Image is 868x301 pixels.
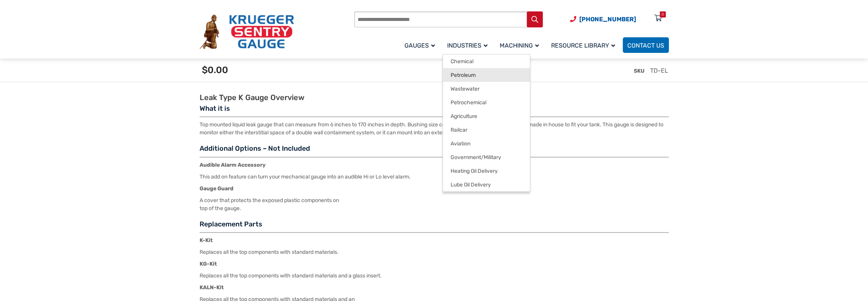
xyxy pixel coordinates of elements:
[451,168,498,175] span: Heating Oil Delivery
[200,284,224,291] strong: KALN-Kit
[623,37,669,53] a: Contact Us
[570,14,636,24] a: Phone Number (920) 434-8860
[200,144,669,157] h3: Additional Options – Not Included
[200,272,669,280] p: Replaces all the top components with standard materials and a glass insert.
[443,96,530,109] a: Petrochemical
[451,140,470,147] span: Aviation
[650,67,668,74] span: TD-EL
[200,220,669,233] h3: Replacement Parts
[451,113,477,120] span: Agriculture
[634,68,644,74] span: SKU
[451,182,491,188] span: Lube Oil Delivery
[551,42,615,49] span: Resource Library
[200,121,669,137] p: Top mounted liquid leak gauge that can measure from 6 inches to 170 inches in depth. Bushing size...
[200,93,669,102] h2: Leak Type K Gauge Overview
[443,109,530,123] a: Agriculture
[200,261,217,267] strong: KG-Kit
[447,42,488,49] span: Industries
[451,58,473,65] span: Chemical
[200,237,213,244] strong: K-Kit
[200,196,669,212] p: A cover that protects the exposed plastic components on top of the gauge.
[579,16,636,23] span: [PHONE_NUMBER]
[200,173,669,181] p: This add on feature can turn your mechanical gauge into an audible Hi or Lo level alarm.
[200,185,233,192] strong: Gauge Guard
[400,36,443,54] a: Gauges
[443,164,530,178] a: Heating Oil Delivery
[200,162,265,168] strong: Audible Alarm Accessory
[200,104,669,117] h3: What it is
[200,14,294,49] img: Krueger Sentry Gauge
[443,68,530,82] a: Petroleum
[451,154,501,161] span: Government/Military
[547,36,623,54] a: Resource Library
[500,42,539,49] span: Machining
[200,248,669,256] p: Replaces all the top components with standard materials.
[451,86,480,92] span: Wastewater
[443,82,530,96] a: Wastewater
[451,99,486,106] span: Petrochemical
[443,137,530,150] a: Aviation
[443,36,495,54] a: Industries
[662,11,664,18] div: 0
[443,54,530,68] a: Chemical
[627,42,664,49] span: Contact Us
[451,127,467,134] span: Railcar
[451,72,476,79] span: Petroleum
[443,150,530,164] a: Government/Military
[443,178,530,191] a: Lube Oil Delivery
[443,123,530,137] a: Railcar
[495,36,547,54] a: Machining
[404,42,435,49] span: Gauges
